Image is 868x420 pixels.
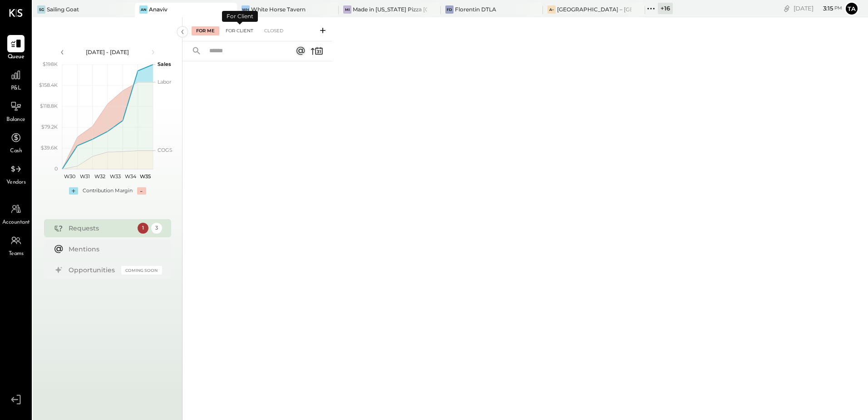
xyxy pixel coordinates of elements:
div: + [69,187,78,195]
div: Sailing Goat [47,5,79,13]
text: W30 [64,173,75,180]
div: Requests [69,224,133,233]
div: Closed [260,26,288,35]
div: copy link [782,4,791,13]
span: Teams [9,250,24,258]
div: [DATE] - [DATE] [69,48,146,56]
div: Contribution Margin [83,187,133,195]
div: Made in [US_STATE] Pizza [GEOGRAPHIC_DATA] [353,5,427,13]
div: FD [445,5,454,14]
div: 1 [138,223,148,234]
a: Queue [0,35,31,61]
div: A– [547,5,556,14]
div: [DATE] [794,4,842,13]
text: Labor [158,79,171,85]
div: White Horse Tavern [251,5,306,13]
text: $158.4K [39,82,58,88]
div: - [137,187,146,195]
text: W31 [80,173,90,180]
text: W33 [109,173,120,180]
div: Anaviv [149,5,168,13]
div: For Client [221,26,258,35]
div: Florentin DTLA [455,5,496,13]
a: Cash [0,129,31,155]
a: Accountant [0,200,31,227]
a: Teams [0,232,31,258]
div: WH [242,5,250,14]
a: Vendors [0,160,31,187]
text: W34 [124,173,136,180]
div: [GEOGRAPHIC_DATA] – [GEOGRAPHIC_DATA] [557,5,631,13]
text: W32 [94,173,105,180]
div: 3 [151,223,162,234]
a: Balance [0,98,31,124]
div: For Client [222,11,258,22]
span: Accountant [2,219,30,227]
span: Cash [10,147,22,155]
div: An [139,5,148,14]
text: W35 [140,173,151,180]
span: Vendors [6,179,26,187]
div: Mentions [69,245,158,254]
div: + 16 [658,3,673,14]
text: Sales [158,61,171,67]
div: SG [37,5,45,14]
div: Coming Soon [121,266,162,275]
a: P&L [0,66,31,93]
text: $198K [43,61,58,67]
text: COGS [158,147,173,153]
div: Opportunities [69,265,117,275]
text: $118.8K [40,103,58,109]
button: Ta [844,1,859,16]
span: Queue [8,53,25,61]
text: $39.6K [41,145,58,151]
div: For Me [192,26,219,35]
span: Balance [6,116,25,124]
text: $79.2K [41,124,58,130]
span: P&L [11,85,21,93]
div: Mi [343,5,351,14]
text: 0 [54,165,58,172]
